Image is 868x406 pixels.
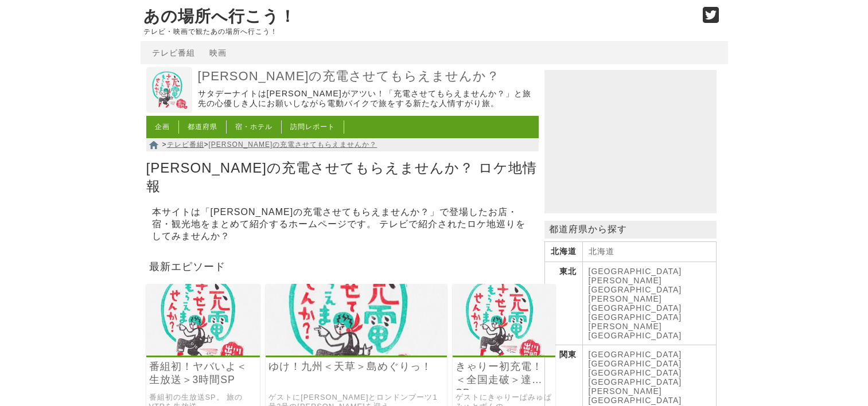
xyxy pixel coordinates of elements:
[146,257,539,275] h2: 最新エピソード
[146,156,539,197] h1: [PERSON_NAME]の充電させてもらえませんか？ ロケ地情報
[146,348,260,357] a: 出川哲朗の充電させてもらえませんか？ ワォ！”生放送”で一緒に充電みてねSPだッ！温泉天国”日田街道”をパワスポ宇戸の庄から131㌔！ですが…初の生放送に哲朗もドキドキでヤバいよ²SP
[152,204,533,245] p: 本サイトは「[PERSON_NAME]の充電させてもらえませんか？」で登場したお店・宿・観光地をまとめて紹介するホームページです。 テレビで紹介されたロケ地巡りをしてみませんか？
[589,368,682,377] a: [GEOGRAPHIC_DATA]
[589,359,682,368] a: [GEOGRAPHIC_DATA]
[703,14,719,24] a: Twitter (@go_thesights)
[152,48,195,57] a: テレビ番組
[198,89,536,109] p: サタデーナイトは[PERSON_NAME]がアツい！「充電させてもらえませんか？」と旅先の心優しき人にお願いしながら電動バイクで旅をする新たな人情すがり旅。
[544,262,582,345] th: 東北
[188,123,217,131] a: 都道府県
[146,138,539,151] nav: > >
[146,105,192,115] a: 出川哲朗の充電させてもらえませんか？
[167,140,204,149] a: テレビ番組
[589,276,682,294] a: [PERSON_NAME][GEOGRAPHIC_DATA]
[143,7,296,25] a: あの場所へ行こう！
[146,67,192,113] img: 出川哲朗の充電させてもらえませんか？
[589,322,682,340] a: [PERSON_NAME][GEOGRAPHIC_DATA]
[209,140,377,149] a: [PERSON_NAME]の充電させてもらえませんか？
[589,267,682,276] a: [GEOGRAPHIC_DATA]
[143,28,691,36] p: テレビ・映画で観たあの場所へ行こう！
[266,348,447,357] a: 出川哲朗の充電させてもらえませんか？ ルンルンッ天草”島めぐり”！富岡城から絶景夕日パワスポ目指して114㌔！絶品グルメだらけなんですが千秋もロンブー亮も腹ペコでヤバいよ²SP
[290,123,335,131] a: 訪問レポート
[589,294,682,313] a: [PERSON_NAME][GEOGRAPHIC_DATA]
[198,68,536,85] a: [PERSON_NAME]の充電させてもらえませんか？
[589,313,682,322] a: [GEOGRAPHIC_DATA]
[589,247,614,256] a: 北海道
[235,123,273,131] a: 宿・ホテル
[544,221,717,239] p: 都道府県から探す
[453,348,555,357] a: 出川哲朗の充電させてもらえませんか？ ついに宮城県で全国制覇！絶景の紅葉街道”金色の鳴子峡”から”日本三景松島”までズズーっと108㌔！きゃりーぱみゅぱみゅが初登場で飯尾も絶好調！ヤバいよ²SP
[544,70,717,213] iframe: Advertisement
[456,360,552,387] a: きゃりー初充電！＜全国走破＞達成SP
[268,360,444,373] a: ゆけ！九州＜天草＞島めぐりっ！
[155,123,170,131] a: 企画
[589,377,682,387] a: [GEOGRAPHIC_DATA]
[209,48,227,57] a: 映画
[146,284,260,356] img: icon-320px.png
[544,242,582,262] th: 北海道
[589,387,682,405] a: [PERSON_NAME][GEOGRAPHIC_DATA]
[266,284,447,356] img: icon-320px.png
[453,284,555,356] img: icon-320px.png
[149,360,258,387] a: 番組初！ヤバいよ＜生放送＞3時間SP
[589,350,682,359] a: [GEOGRAPHIC_DATA]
